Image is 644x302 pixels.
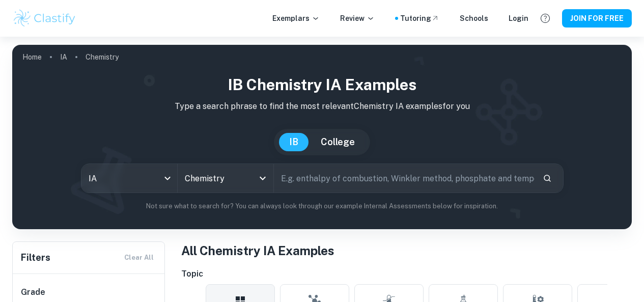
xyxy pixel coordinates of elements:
[311,133,365,151] button: College
[279,133,309,151] button: IB
[81,164,177,193] div: IA
[537,10,554,27] button: Help and Feedback
[539,170,556,187] button: Search
[181,268,632,280] h6: Topic
[274,164,535,193] input: E.g. enthalpy of combustion, Winkler method, phosphate and temperature...
[272,13,320,24] p: Exemplars
[20,73,624,96] h1: IB Chemistry IA examples
[340,13,375,24] p: Review
[460,13,488,24] a: Schools
[21,286,157,298] h6: Grade
[20,201,624,211] p: Not sure what to search for? You can always look through our example Internal Assessments below f...
[86,51,119,63] p: Chemistry
[400,13,439,24] a: Tutoring
[21,251,50,265] h6: Filters
[60,50,67,64] a: IA
[509,13,528,24] a: Login
[20,100,624,113] p: Type a search phrase to find the most relevant Chemistry IA examples for you
[12,45,632,229] img: profile cover
[12,8,77,29] img: Clastify logo
[22,50,42,64] a: Home
[256,171,270,185] button: Open
[562,9,632,28] button: JOIN FOR FREE
[181,241,632,260] h1: All Chemistry IA Examples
